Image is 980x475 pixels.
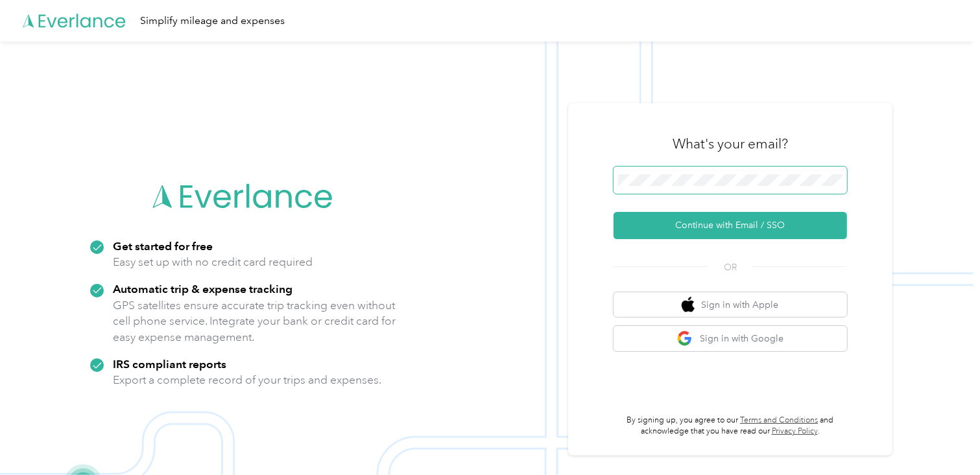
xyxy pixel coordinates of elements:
button: apple logoSign in with Apple [614,292,847,318]
p: Easy set up with no credit card required [113,254,313,270]
p: Export a complete record of your trips and expenses. [113,372,381,388]
img: apple logo [682,297,695,313]
button: google logoSign in with Google [614,326,847,351]
a: Terms and Conditions [740,415,818,425]
img: google logo [677,330,693,347]
strong: Get started for free [113,239,213,253]
p: By signing up, you agree to our and acknowledge that you have read our . [614,415,847,437]
h3: What's your email? [673,135,788,153]
button: Continue with Email / SSO [614,212,847,239]
div: Simplify mileage and expenses [140,13,285,29]
span: OR [708,261,753,274]
a: Privacy Policy [772,426,818,436]
p: GPS satellites ensure accurate trip tracking even without cell phone service. Integrate your bank... [113,297,396,345]
strong: IRS compliant reports [113,357,226,371]
strong: Automatic trip & expense tracking [113,282,293,295]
